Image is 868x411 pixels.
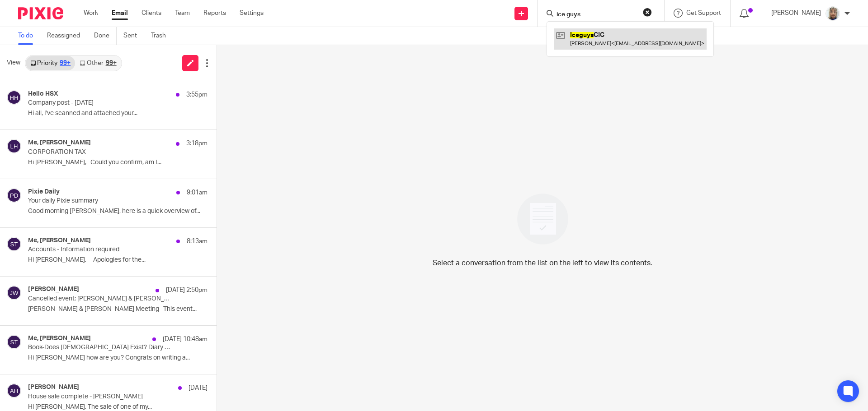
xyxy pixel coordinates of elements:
[28,393,172,401] p: House sale complete - [PERSON_NAME]
[163,335,208,344] p: [DATE] 10:48am
[187,237,208,246] p: 8:13am
[28,99,172,107] p: Company post - [DATE]
[151,27,173,45] a: Trash
[18,7,63,19] img: Pixie
[28,256,208,264] p: Hi [PERSON_NAME], Apologies for the...
[7,286,21,300] img: svg%3E
[189,383,208,393] p: [DATE]
[433,258,652,268] p: Select a conversation from the list on the left to view its contents.
[643,8,652,17] button: Clear
[7,139,21,153] img: svg%3E
[123,27,144,45] a: Sent
[142,9,161,18] a: Clients
[175,9,190,18] a: Team
[7,237,21,251] img: svg%3E
[28,188,60,196] h4: Pixie Daily
[556,11,637,19] input: Search
[28,344,172,351] p: Book-Does [DEMOGRAPHIC_DATA] Exist? Diary of Schizophrenic
[28,208,208,215] p: Good morning [PERSON_NAME], here is a quick overview of...
[28,305,208,313] p: [PERSON_NAME] & [PERSON_NAME] Meeting This event...
[112,9,128,18] a: Email
[75,56,121,70] a: Other99+
[826,6,840,21] img: Sara%20Zdj%C4%99cie%20.jpg
[28,403,208,411] p: Hi [PERSON_NAME], The sale of one of my...
[28,90,58,98] h4: Hello HSX
[28,354,208,362] p: Hi [PERSON_NAME] how are you? Congrats on writing a...
[28,197,172,205] p: Your daily Pixie summary
[28,110,208,117] p: Hi all, I've scanned and attached your...
[7,335,21,349] img: svg%3E
[7,383,21,398] img: svg%3E
[686,10,721,16] span: Get Support
[28,295,172,303] p: Cancelled event: [PERSON_NAME] & [PERSON_NAME] Meeting @ [DATE] 3pm - 3:30pm (CEST) ([PERSON_NAME])
[203,9,226,18] a: Reports
[7,58,20,68] span: View
[47,27,87,45] a: Reassigned
[166,286,208,295] p: [DATE] 2:50pm
[7,90,21,105] img: svg%3E
[18,27,40,45] a: To do
[28,286,79,293] h4: [PERSON_NAME]
[771,9,821,18] p: [PERSON_NAME]
[28,383,79,391] h4: [PERSON_NAME]
[28,159,208,166] p: Hi [PERSON_NAME], Could you confirm, am I...
[106,60,117,66] div: 99+
[187,188,208,197] p: 9:01am
[26,56,75,70] a: Priority99+
[28,246,172,254] p: Accounts - Information required
[240,9,264,18] a: Settings
[186,90,208,99] p: 3:55pm
[28,139,91,147] h4: Me, [PERSON_NAME]
[28,148,172,156] p: CORPORATION TAX
[60,60,71,66] div: 99+
[186,139,208,148] p: 3:18pm
[28,335,91,342] h4: Me, [PERSON_NAME]
[94,27,117,45] a: Done
[7,188,21,203] img: svg%3E
[28,237,91,245] h4: Me, [PERSON_NAME]
[84,9,98,18] a: Work
[511,188,574,250] img: image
